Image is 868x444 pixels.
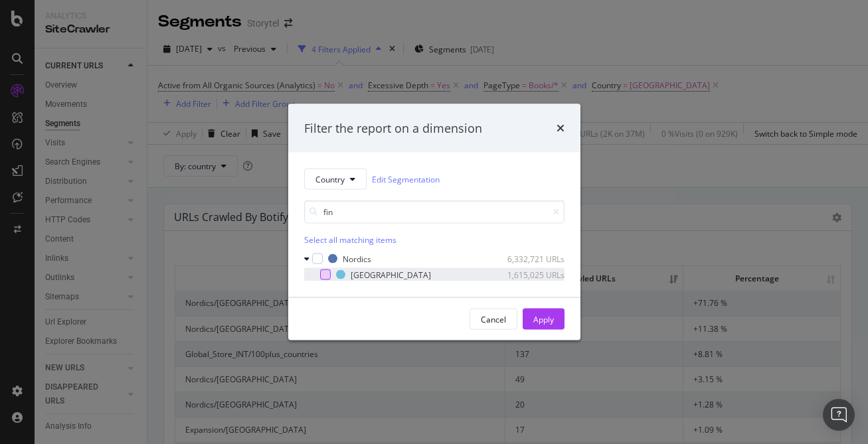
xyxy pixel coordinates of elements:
[351,269,431,280] div: [GEOGRAPHIC_DATA]
[304,234,564,246] div: Select all matching items
[823,399,855,431] div: Open Intercom Messenger
[343,253,371,264] div: Nordics
[557,119,564,137] div: times
[304,119,482,137] div: Filter the report on a dimension
[523,309,564,330] button: Apply
[315,173,345,185] span: Country
[372,172,440,186] a: Edit Segmentation
[288,104,580,340] div: modal
[481,313,506,325] div: Cancel
[499,253,564,264] div: 6,332,721 URLs
[533,313,554,325] div: Apply
[470,309,517,330] button: Cancel
[304,169,367,190] button: Country
[499,269,564,280] div: 1,615,025 URLs
[304,200,564,224] input: Search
